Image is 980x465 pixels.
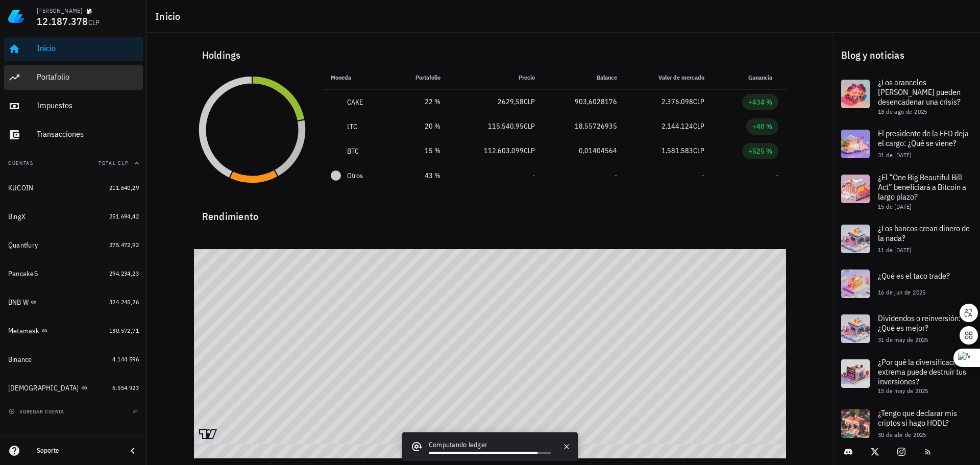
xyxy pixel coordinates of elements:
span: ¿Qué es el taco trade? [878,271,950,281]
a: ¿Tengo que declarar mis criptos si hago HODL? 30 de abr de 2025 [833,401,980,446]
a: PancakeS 294.234,23 [4,261,143,286]
button: CuentasTotal CLP [4,151,143,176]
span: Ganancia [748,74,778,81]
span: CLP [524,97,535,106]
span: agregar cuenta [11,408,64,415]
span: 31 de may de 2025 [878,336,928,344]
span: CLP [524,146,535,155]
span: 30 de abr de 2025 [878,431,926,438]
span: 130.572,71 [109,327,139,334]
span: 12.187.378 [37,14,88,28]
a: Impuestos [4,94,143,118]
th: Precio [449,65,543,90]
div: BTC [347,146,359,156]
span: CLP [88,18,100,27]
div: 903,6028176 [551,96,617,107]
a: Inicio [4,37,143,61]
span: 31 de [DATE] [878,151,912,159]
span: 18 de ago de 2025 [878,108,927,115]
div: CAKE-icon [331,97,341,107]
div: +40 % [752,121,772,132]
a: KUCOIN 211.640,29 [4,176,143,200]
div: +525 % [748,146,772,156]
div: +434 % [748,97,772,107]
div: Holdings [194,39,787,71]
span: Total CLP [99,160,129,166]
span: - [776,171,778,180]
span: 112.603.099 [484,146,524,155]
span: Dividendos o reinversión: ¿Qué es mejor? [878,313,961,333]
div: Impuestos [37,101,139,110]
div: CAKE [347,97,363,107]
span: 324.245,26 [109,298,139,306]
div: 18,55726935 [551,121,617,132]
span: CLP [693,146,704,155]
span: 275.472,92 [109,241,139,249]
span: - [615,171,617,180]
div: BingX [8,212,26,221]
div: [DEMOGRAPHIC_DATA] [8,384,79,393]
div: [PERSON_NAME] [37,7,82,15]
span: - [702,171,704,180]
div: Transacciones [37,129,139,139]
div: BNB W [8,298,29,307]
span: ¿Por qué la diversificación extrema puede destruir tus inversiones? [878,357,966,386]
a: ¿El “One Big Beautiful Bill Act” beneficiará a Bitcoin a largo plazo? 15 de [DATE] [833,166,980,216]
a: Portafolio [4,65,143,90]
span: ¿Los aranceles [PERSON_NAME] pueden desencadenar una crisis? [878,77,961,107]
a: Charting by TradingView [199,429,217,439]
span: CLP [524,121,535,131]
div: Inicio [37,43,139,53]
div: 43 % [399,170,440,181]
div: Computando ledger [429,439,551,452]
span: 6.554.923 [112,384,139,391]
span: - [532,171,535,180]
span: ¿El “One Big Beautiful Bill Act” beneficiará a Bitcoin a largo plazo? [878,172,966,202]
span: CLP [693,97,704,106]
span: 15 de [DATE] [878,203,912,210]
div: Soporte [37,447,118,455]
div: Rendimiento [194,200,787,225]
a: [DEMOGRAPHIC_DATA] 6.554.923 [4,376,143,400]
h1: Inicio [155,8,185,25]
div: 20 % [399,121,440,132]
div: Binance [8,355,32,364]
a: BingX 251.694,42 [4,204,143,229]
a: Dividendos o reinversión: ¿Qué es mejor? 31 de may de 2025 [833,306,980,351]
span: 2.376.098 [661,97,693,106]
div: 22 % [399,96,440,107]
th: Valor de mercado [625,65,713,90]
div: Blog y noticias [833,39,980,71]
span: CLP [693,121,704,131]
a: Metamask 130.572,71 [4,319,143,343]
th: Portafolio [391,65,449,90]
div: KUCOIN [8,184,34,192]
div: Metamask [8,327,39,335]
span: 11 de [DATE] [878,246,912,254]
a: ¿Qué es el taco trade? 16 de jun de 2025 [833,261,980,306]
div: Portafolio [37,72,139,82]
span: 211.640,29 [109,184,139,191]
div: Quantfury [8,241,38,250]
a: ¿Los aranceles [PERSON_NAME] pueden desencadenar una crisis? 18 de ago de 2025 [833,71,980,121]
span: 15 de may de 2025 [878,387,928,395]
span: 294.234,23 [109,270,139,277]
span: 251.694,42 [109,212,139,220]
th: Moneda [323,65,391,90]
a: ¿Los bancos crean dinero de la nada? 11 de [DATE] [833,216,980,261]
span: 2.144.124 [661,121,693,131]
span: El presidente de la FED deja el cargo: ¿Qué se viene? [878,128,969,148]
button: agregar cuenta [6,406,69,417]
div: 0,01404564 [551,145,617,156]
span: 4.144.596 [112,355,139,363]
div: LTC-icon [331,121,341,132]
span: ¿Los bancos crean dinero de la nada? [878,223,970,243]
div: BTC-icon [331,146,341,156]
span: 2629,58 [498,97,524,106]
span: 1.581.583 [661,146,693,155]
img: LedgiFi [8,8,24,25]
a: Transacciones [4,123,143,147]
a: BNB W 324.245,26 [4,290,143,314]
div: avatar [951,8,968,25]
span: ¿Tengo que declarar mis criptos si hago HODL? [878,408,957,428]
